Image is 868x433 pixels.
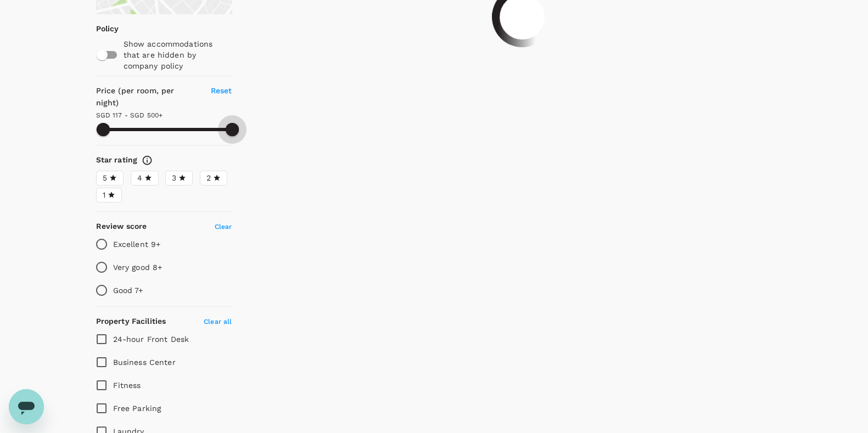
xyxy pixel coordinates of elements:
[9,389,44,424] iframe: Button to launch messaging window
[113,381,141,390] span: Fitness
[206,172,211,184] span: 2
[96,23,103,34] p: Policy
[124,38,231,71] p: Show accommodations that are hidden by company policy
[113,335,189,344] span: 24-hour Front Desk
[96,154,138,166] h6: Star rating
[142,155,153,166] svg: Star ratings are awarded to properties to represent the quality of services, facilities, and amen...
[96,111,163,119] span: SGD 117 - SGD 500+
[113,262,163,273] p: Very good 8+
[103,172,107,184] span: 5
[103,189,105,201] span: 1
[113,358,176,367] span: Business Center
[96,316,166,328] h6: Property Facilities
[172,172,176,184] span: 3
[113,239,161,250] p: Excellent 9+
[211,86,232,95] span: Reset
[215,223,232,230] span: Clear
[96,85,198,109] h6: Price (per room, per night)
[204,318,232,325] span: Clear all
[137,172,142,184] span: 4
[113,285,143,296] p: Good 7+
[113,404,161,413] span: Free Parking
[96,221,147,233] h6: Review score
